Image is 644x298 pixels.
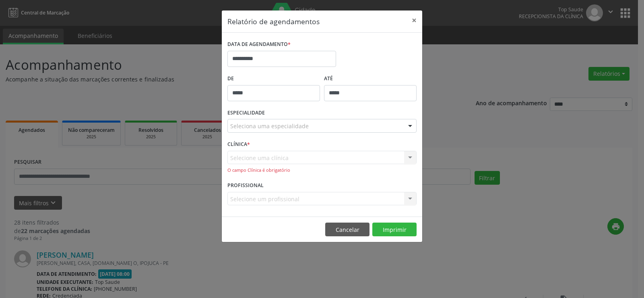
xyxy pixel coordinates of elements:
[325,223,369,236] button: Cancelar
[227,179,264,192] label: PROFISSIONAL
[227,16,320,27] h5: Relatório de agendamentos
[372,223,417,236] button: Imprimir
[324,73,417,85] label: ATÉ
[227,73,320,85] label: De
[227,38,291,51] label: DATA DE AGENDAMENTO
[406,10,422,30] button: Close
[227,107,265,119] label: ESPECIALIDADE
[227,167,417,174] div: O campo Clínica é obrigatório
[227,138,250,151] label: CLÍNICA
[230,122,309,130] span: Seleciona uma especialidade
